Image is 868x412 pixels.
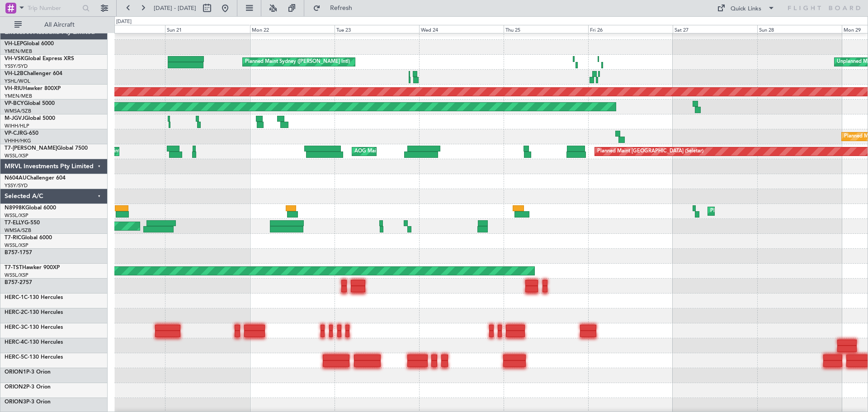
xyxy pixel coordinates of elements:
[5,399,51,405] a: ORION3P-3 Orion
[712,1,779,15] button: Quick Links
[710,204,861,218] div: Planned Maint [GEOGRAPHIC_DATA] ([GEOGRAPHIC_DATA] Intl)
[5,340,24,345] span: HERC-4
[597,145,703,158] div: Planned Maint [GEOGRAPHIC_DATA] (Seletar)
[5,227,31,234] a: WMSA/SZB
[5,41,54,47] a: VH-LEPGlobal 6000
[5,152,28,159] a: WSSL/XSP
[5,116,24,121] span: M-JGVJ
[5,295,24,300] span: HERC-1
[5,280,23,285] span: B757-2
[588,25,673,33] div: Fri 26
[5,71,62,76] a: VH-L2BChallenger 604
[5,41,23,47] span: VH-LEP
[5,325,63,330] a: HERC-3C-130 Hercules
[731,5,761,14] div: Quick Links
[5,146,88,151] a: T7-[PERSON_NAME]Global 7500
[5,384,26,390] span: ORION2
[5,242,28,249] a: WSSL/XSP
[322,5,360,11] span: Refresh
[5,116,55,121] a: M-JGVJGlobal 5000
[5,265,22,270] span: T7-TST
[5,310,24,315] span: HERC-2
[335,25,419,33] div: Tue 23
[5,146,57,151] span: T7-[PERSON_NAME]
[5,48,32,55] a: YMEN/MEB
[5,131,38,136] a: VP-CJRG-650
[5,355,63,360] a: HERC-5C-130 Hercules
[165,25,250,33] div: Sun 21
[5,101,55,106] a: VP-BCYGlobal 5000
[10,18,98,32] button: All Aircraft
[5,56,24,62] span: VH-VSK
[154,4,196,12] span: [DATE] - [DATE]
[673,25,757,33] div: Sat 27
[116,18,132,26] div: [DATE]
[757,25,842,33] div: Sun 28
[5,220,24,226] span: T7-ELLY
[5,369,51,375] a: ORION1P-3 Orion
[5,131,23,136] span: VP-CJR
[5,340,63,345] a: HERC-4C-130 Hercules
[5,86,61,91] a: VH-RIUHawker 800XP
[5,220,40,226] a: T7-ELLYG-550
[5,108,31,114] a: WMSA/SZB
[5,399,26,405] span: ORION3
[5,250,32,256] a: B757-1757
[504,25,588,33] div: Thu 25
[5,235,21,241] span: T7-RIC
[28,1,80,15] input: Trip Number
[5,56,74,62] a: VH-VSKGlobal Express XRS
[5,86,23,91] span: VH-RIU
[5,310,63,315] a: HERC-2C-130 Hercules
[5,355,24,360] span: HERC-5
[5,295,63,300] a: HERC-1C-130 Hercules
[5,205,25,211] span: N8998K
[245,55,350,69] div: Planned Maint Sydney ([PERSON_NAME] Intl)
[5,280,32,285] a: B757-2757
[250,25,335,33] div: Mon 22
[5,265,60,270] a: T7-TSTHawker 900XP
[5,175,66,181] a: N604AUChallenger 604
[5,63,28,70] a: YSSY/SYD
[419,25,504,33] div: Wed 24
[5,235,52,241] a: T7-RICGlobal 6000
[5,212,28,219] a: WSSL/XSP
[24,22,95,28] span: All Aircraft
[5,325,24,330] span: HERC-3
[5,137,31,144] a: VHHH/HKG
[5,175,27,181] span: N604AU
[5,250,23,256] span: B757-1
[354,145,456,158] div: AOG Maint London ([GEOGRAPHIC_DATA])
[80,25,165,33] div: Sat 20
[309,1,363,15] button: Refresh
[5,384,51,390] a: ORION2P-3 Orion
[5,182,28,189] a: YSSY/SYD
[5,123,29,129] a: WIHH/HLP
[5,101,24,106] span: VP-BCY
[5,93,32,99] a: YMEN/MEB
[5,369,26,375] span: ORION1
[5,205,56,211] a: N8998KGlobal 6000
[5,71,24,76] span: VH-L2B
[5,78,30,85] a: YSHL/WOL
[5,272,28,279] a: WSSL/XSP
